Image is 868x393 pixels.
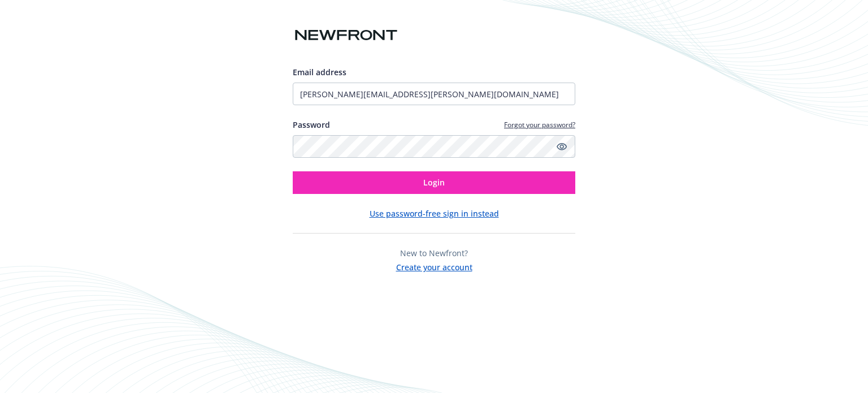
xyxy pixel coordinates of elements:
img: Newfront logo [293,25,400,45]
label: Password [293,119,330,131]
a: Show password [555,140,568,153]
button: Create your account [396,259,472,273]
input: Enter your password [293,135,575,158]
input: Enter your email [293,83,575,105]
button: Login [293,171,575,194]
span: Login [423,177,445,188]
span: Email address [293,67,346,77]
span: New to Newfront? [400,248,468,258]
button: Use password-free sign in instead [370,208,499,219]
a: Forgot your password? [504,120,575,129]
